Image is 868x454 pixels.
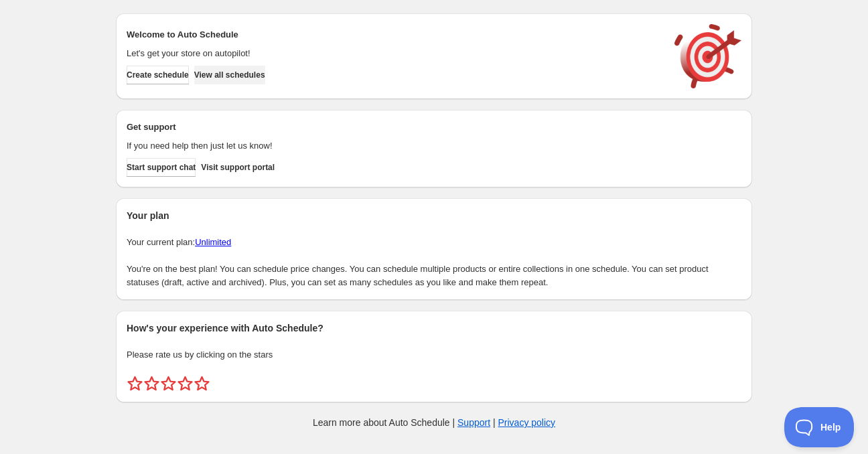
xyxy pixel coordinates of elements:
p: Your current plan: [127,236,741,249]
p: Please rate us by clicking on the stars [127,348,741,362]
p: If you need help then just let us know! [127,139,661,153]
h2: Welcome to Auto Schedule [127,28,661,42]
p: Let's get your store on autopilot! [127,47,661,60]
span: Visit support portal [201,162,275,173]
h2: How's your experience with Auto Schedule? [127,321,741,335]
span: Create schedule [127,70,189,80]
a: Privacy policy [498,417,556,428]
span: View all schedules [194,70,265,80]
button: View all schedules [194,66,265,84]
a: Support [457,417,490,428]
span: Start support chat [127,162,196,173]
p: You're on the best plan! You can schedule price changes. You can schedule multiple products or en... [127,262,741,289]
a: Unlimited [195,237,231,247]
iframe: Toggle Customer Support [784,407,855,447]
a: Visit support portal [201,158,275,177]
p: Learn more about Auto Schedule | | [313,416,555,429]
a: Start support chat [127,158,196,177]
h2: Your plan [127,209,741,222]
button: Create schedule [127,66,189,84]
h2: Get support [127,121,661,134]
